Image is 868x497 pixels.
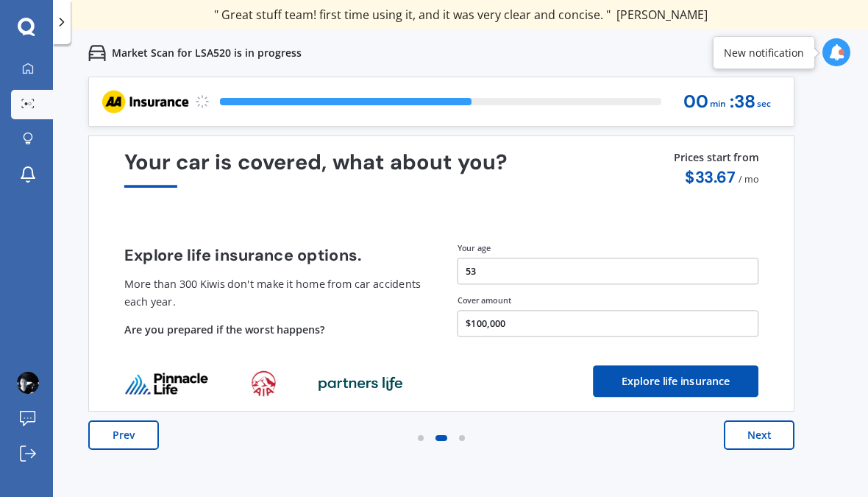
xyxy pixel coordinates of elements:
span: min [710,94,726,114]
span: sec [757,94,771,114]
div: " Great stuff team! first time using it, and it was very clear and concise. " [214,7,708,22]
div: Cover amount [458,295,759,307]
img: life_provider_logo_2 [318,376,402,392]
div: New notification [724,46,804,60]
button: Next [724,420,794,450]
button: Explore life insurance [593,365,758,397]
span: 00 [683,92,708,112]
div: Your age [458,242,759,254]
span: / mo [739,172,758,185]
span: Are you prepared if the worst happens? [124,322,325,337]
img: 1643598373901.jpg [17,372,39,394]
img: car.f15378c7a67c060ca3f3.svg [88,44,106,62]
img: life_provider_logo_0 [124,372,209,396]
span: [PERSON_NAME] [616,7,708,23]
button: $100,000 [458,310,759,336]
button: 53 [458,258,759,284]
p: More than 300 Kiwis don't make it home from car accidents each year. [124,275,426,311]
div: Your car is covered, what about you? [124,150,758,188]
p: Market Scan for LSA520 is in progress [112,46,302,60]
p: Prices start from [674,150,758,168]
span: $ 33.67 [685,166,735,187]
img: life_provider_logo_1 [252,370,276,397]
button: Prev [88,420,159,450]
h4: Explore life insurance options. [124,246,426,264]
span: : 38 [730,92,755,112]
